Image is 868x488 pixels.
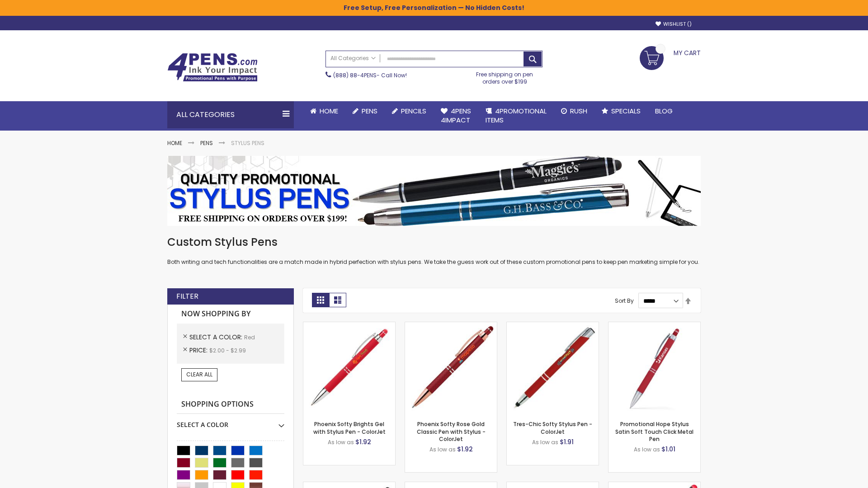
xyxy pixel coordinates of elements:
[467,67,543,85] div: Free shipping on pen orders over $199
[560,437,574,446] span: $1.91
[189,333,244,342] span: Select A Color
[167,101,294,128] div: All Categories
[244,333,255,341] span: Red
[177,305,284,324] strong: Now Shopping by
[176,291,198,301] strong: Filter
[532,438,558,446] span: As low as
[554,101,594,121] a: Rush
[486,106,547,125] span: 4PROMOTIONAL ITEMS
[177,414,284,429] div: Select A Color
[405,322,497,414] img: Phoenix Softy Rose Gold Classic Pen with Stylus - ColorJet-Red
[167,235,701,249] h1: Custom Stylus Pens
[405,322,497,329] a: Phoenix Softy Rose Gold Classic Pen with Stylus - ColorJet-Red
[200,139,213,147] a: Pens
[417,420,486,442] a: Phoenix Softy Rose Gold Classic Pen with Stylus - ColorJet
[167,156,701,226] img: Stylus Pens
[648,101,680,121] a: Blog
[385,101,434,121] a: Pencils
[186,371,212,378] span: Clear All
[441,106,471,125] span: 4Pens 4impact
[594,101,648,121] a: Specials
[362,106,377,116] span: Pens
[634,446,660,453] span: As low as
[355,437,371,446] span: $1.92
[434,101,478,131] a: 4Pens4impact
[609,322,700,414] img: Promotional Hope Stylus Satin Soft Touch Click Metal Pen-Red
[209,347,246,354] span: $2.00 - $2.99
[401,106,426,116] span: Pencils
[457,445,473,454] span: $1.92
[570,106,587,116] span: Rush
[609,322,700,329] a: Promotional Hope Stylus Satin Soft Touch Click Metal Pen-Red
[326,51,380,66] a: All Categories
[303,322,395,329] a: Phoenix Softy Brights Gel with Stylus Pen - ColorJet-Red
[330,55,376,62] span: All Categories
[303,101,345,121] a: Home
[615,297,634,305] label: Sort By
[655,106,673,116] span: Blog
[333,71,377,79] a: (888) 88-4PENS
[615,420,693,442] a: Promotional Hope Stylus Satin Soft Touch Click Metal Pen
[328,438,354,446] span: As low as
[478,101,554,131] a: 4PROMOTIONALITEMS
[429,446,456,453] span: As low as
[661,445,675,454] span: $1.01
[231,139,264,147] strong: Stylus Pens
[611,106,641,116] span: Specials
[312,293,329,307] strong: Grid
[167,139,182,147] a: Home
[167,53,258,82] img: 4Pens Custom Pens and Promotional Products
[167,235,701,266] div: Both writing and tech functionalities are a match made in hybrid perfection with stylus pens. We ...
[320,106,338,116] span: Home
[303,322,395,414] img: Phoenix Softy Brights Gel with Stylus Pen - ColorJet-Red
[333,71,407,79] span: - Call Now!
[189,346,209,355] span: Price
[313,420,386,435] a: Phoenix Softy Brights Gel with Stylus Pen - ColorJet
[345,101,385,121] a: Pens
[181,368,217,381] a: Clear All
[507,322,599,414] img: Tres-Chic Softy Stylus Pen - ColorJet-Red
[513,420,592,435] a: Tres-Chic Softy Stylus Pen - ColorJet
[177,395,284,414] strong: Shopping Options
[507,322,599,329] a: Tres-Chic Softy Stylus Pen - ColorJet-Red
[656,21,692,28] a: Wishlist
